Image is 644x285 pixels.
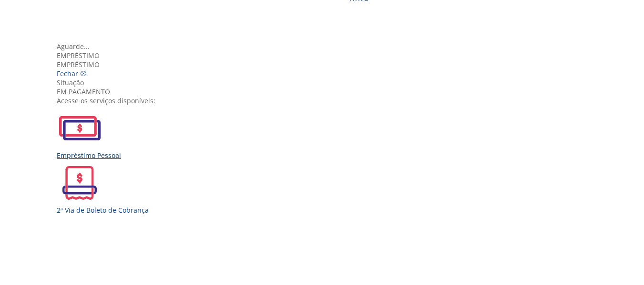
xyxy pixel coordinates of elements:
[57,105,594,160] a: Empréstimo Pessoal
[57,96,594,105] div: Acesse os serviços disponíveis:
[57,78,594,87] div: Situação
[57,69,78,78] span: Fechar
[57,69,87,78] a: Fechar
[57,206,594,215] div: 2ª Via de Boleto de Cobrança
[57,160,594,215] a: 2ª Via de Boleto de Cobrança
[57,60,100,69] span: EMPRÉSTIMO
[57,151,594,160] div: Empréstimo Pessoal
[57,105,102,151] img: EmprestimoPessoal.svg
[57,42,594,51] div: Aguarde...
[57,87,594,96] div: EM PAGAMENTO
[57,160,102,206] img: 2ViaCobranca.svg
[57,51,594,60] div: Empréstimo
